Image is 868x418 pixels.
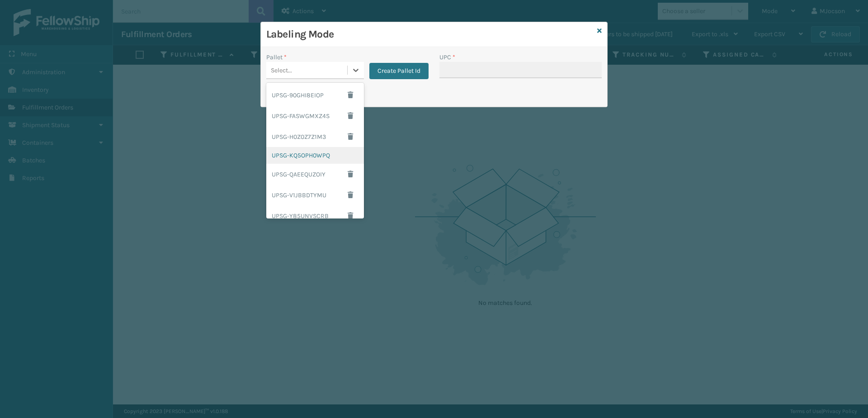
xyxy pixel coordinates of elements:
[369,63,429,79] button: Create Pallet Id
[266,85,364,105] div: UPSG-90GHI8EIOP
[439,52,455,62] label: UPC
[266,126,364,147] div: UPSG-H0Z0Z7Z1M3
[266,164,364,185] div: UPSG-QAEEQUZOIY
[271,66,292,75] div: Select...
[266,147,364,164] div: UPSG-KQ5OPH0WPQ
[266,205,364,226] div: UPSG-Y85UNVSCRB
[266,105,364,126] div: UPSG-FASWGMXZ4S
[266,52,287,62] label: Pallet
[266,28,594,41] h3: Labeling Mode
[266,185,364,205] div: UPSG-V1JBBDTYMU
